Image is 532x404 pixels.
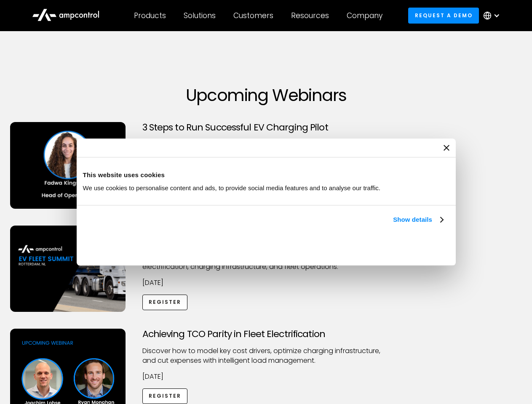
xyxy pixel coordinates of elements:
[291,11,329,20] div: Resources
[142,346,390,365] p: Discover how to model key cost drivers, optimize charging infrastructure, and cut expenses with i...
[142,388,188,404] a: Register
[233,11,273,20] div: Customers
[142,122,390,133] h3: 3 Steps to Run Successful EV Charging Pilot
[325,234,446,259] button: Okay
[83,170,449,180] div: This website uses cookies
[444,145,449,151] button: Close banner
[142,295,188,310] a: Register
[134,11,166,20] div: Products
[347,11,382,20] div: Company
[184,11,216,20] div: Solutions
[142,372,390,381] p: [DATE]
[10,85,522,105] h1: Upcoming Webinars
[83,184,381,191] span: We use cookies to personalise content and ads, to provide social media features and to analyse ou...
[408,8,479,23] a: Request a demo
[142,329,390,340] h3: Achieving TCO Parity in Fleet Electrification
[393,215,443,225] a: Show details
[142,278,390,287] p: [DATE]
